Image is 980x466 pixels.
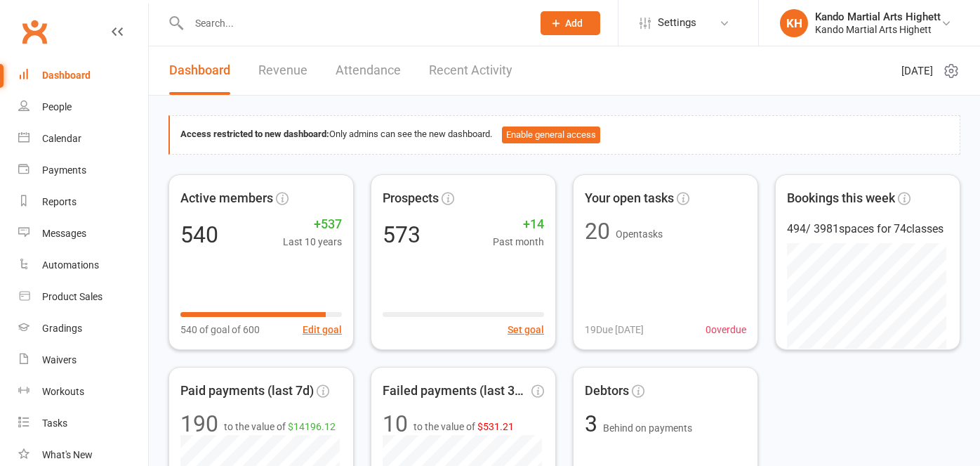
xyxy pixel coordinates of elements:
[185,13,522,33] input: Search...
[180,381,314,401] span: Paid payments (last 7d)
[169,46,230,95] a: Dashboard
[18,91,148,123] a: People
[283,214,342,235] span: +537
[18,344,148,376] a: Waivers
[787,220,948,238] div: 494 / 3981 spaces for 74 classes
[585,188,674,209] span: Your open tasks
[429,46,512,95] a: Recent Activity
[288,421,336,432] span: $14196.12
[258,46,307,95] a: Revenue
[42,418,67,429] div: Tasks
[18,218,148,250] a: Messages
[658,7,696,39] span: Settings
[180,129,329,139] strong: Access restricted to new dashboard:
[616,228,663,240] span: Open tasks
[283,234,342,250] span: Last 10 years
[18,281,148,313] a: Product Sales
[180,413,218,435] div: 190
[42,164,86,176] div: Payments
[18,123,148,155] a: Calendar
[383,381,529,401] span: Failed payments (last 30d)
[336,46,401,95] a: Attendance
[224,419,336,434] span: to the value of
[42,228,86,239] div: Messages
[180,127,949,143] div: Only admins can see the new dashboard.
[815,11,941,23] div: Kando Martial Arts Highett
[180,322,260,337] span: 540 of goal of 600
[42,259,99,271] div: Automations
[42,449,93,460] div: What's New
[17,14,52,49] a: Clubworx
[383,224,421,246] div: 573
[502,127,600,143] button: Enable general access
[42,133,81,144] div: Calendar
[42,323,82,334] div: Gradings
[42,386,84,397] div: Workouts
[42,291,102,302] div: Product Sales
[18,155,148,186] a: Payments
[493,234,544,250] span: Past month
[585,322,644,337] span: 19 Due [DATE]
[18,313,148,344] a: Gradings
[18,376,148,408] a: Workouts
[18,60,148,91] a: Dashboard
[303,322,342,337] button: Edit goal
[42,101,72,112] div: People
[787,188,895,209] span: Bookings this week
[780,9,808,37] div: KH
[493,214,544,235] span: +14
[42,196,77,207] div: Reports
[541,11,600,35] button: Add
[180,224,218,246] div: 540
[42,70,91,81] div: Dashboard
[815,23,941,36] div: Kando Martial Arts Highett
[585,381,629,401] span: Debtors
[477,421,514,432] span: $531.21
[42,354,77,365] div: Waivers
[18,250,148,281] a: Automations
[603,422,692,434] span: Behind on payments
[585,410,603,437] span: 3
[18,186,148,218] a: Reports
[565,18,583,29] span: Add
[901,63,933,79] span: [DATE]
[413,419,514,434] span: to the value of
[508,322,544,337] button: Set goal
[180,188,273,209] span: Active members
[18,408,148,439] a: Tasks
[383,413,408,435] div: 10
[585,220,610,242] div: 20
[706,322,746,337] span: 0 overdue
[383,188,439,209] span: Prospects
